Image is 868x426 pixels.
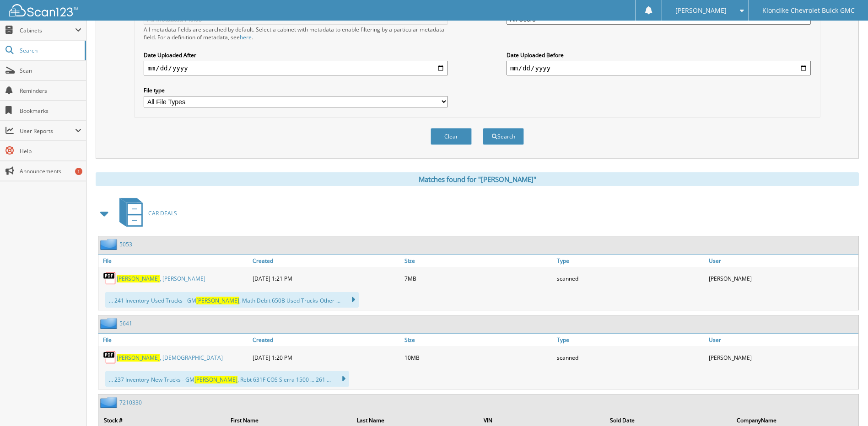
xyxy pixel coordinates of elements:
span: CAR DEALS [148,209,177,217]
div: 7MB [402,269,554,288]
a: File [98,255,250,267]
a: [PERSON_NAME], [DEMOGRAPHIC_DATA] [117,354,223,362]
span: Klondike Chevrolet Buick GMC [762,8,855,13]
button: Search [483,128,524,145]
span: Reminders [20,87,81,95]
a: [PERSON_NAME], [PERSON_NAME] [117,275,205,282]
img: folder2.png [100,397,119,408]
a: Type [555,334,706,346]
label: Date Uploaded Before [507,51,811,59]
img: PDF.png [103,272,117,285]
div: scanned [555,269,706,288]
div: scanned [555,348,706,367]
span: [PERSON_NAME] [117,275,160,282]
a: File [98,334,250,346]
span: [PERSON_NAME] [196,297,239,304]
img: folder2.png [100,318,119,329]
div: [DATE] 1:21 PM [250,269,402,288]
div: All metadata fields are searched by default. Select a cabinet with metadata to enable filtering b... [144,26,448,41]
a: 5053 [119,240,132,248]
a: Size [402,255,554,267]
a: 7210330 [119,399,142,406]
img: folder2.png [100,239,119,250]
a: here [240,33,252,41]
img: PDF.png [103,351,117,364]
a: CAR DEALS [114,195,177,231]
div: [PERSON_NAME] [706,348,858,367]
a: Type [555,255,706,267]
div: [DATE] 1:20 PM [250,348,402,367]
span: Help [20,147,81,155]
label: Date Uploaded After [144,51,448,59]
span: Cabinets [20,27,75,34]
a: 5641 [119,319,132,327]
span: [PERSON_NAME] [675,8,727,13]
span: Scan [20,67,81,75]
div: 1 [75,168,82,175]
span: [PERSON_NAME] [194,376,237,383]
div: 10MB [402,348,554,367]
button: Clear [431,128,472,145]
a: User [706,334,858,346]
a: User [706,255,858,267]
span: Search [20,47,80,54]
span: Bookmarks [20,107,81,115]
label: File type [144,86,448,94]
div: [PERSON_NAME] [706,269,858,288]
div: ... 237 Inventory-New Trucks - GM , Rebt 631F COS Sierra 1500 ... 261 ... [105,371,349,387]
img: scan123-logo-white.svg [9,4,78,16]
div: ... 241 Inventory-Used Trucks - GM , Math Debit 650B Used Trucks-Other-... [105,292,359,308]
input: start [144,61,448,75]
span: Announcements [20,167,81,175]
span: [PERSON_NAME] [117,354,160,362]
div: Matches found for "[PERSON_NAME]" [96,172,859,186]
span: User Reports [20,127,75,135]
a: Created [250,255,402,267]
input: end [507,61,811,75]
a: Size [402,334,554,346]
a: Created [250,334,402,346]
